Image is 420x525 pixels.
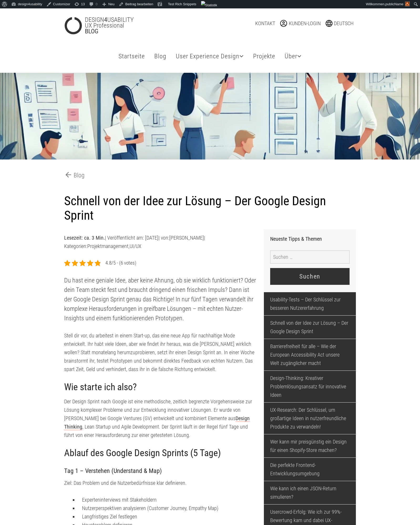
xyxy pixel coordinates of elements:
[279,19,321,28] a: account_circleKunden-Login
[264,292,356,315] a: Usability-Tests – Der Schlüssel zur besseren Nutzererfahrung
[64,171,74,179] span: arrow_back
[152,46,168,66] a: Blog
[104,16,107,23] strong: 4
[64,448,256,459] h2: Ablauf des Google Design Sprints (5 Tage)
[64,235,105,241] strong: Lesezeit: ca. 3 Min.
[264,481,356,504] a: Wie kann ich einen JSON-Return simulieren?
[105,259,136,267] div: 4.8/5 - (6 votes)
[264,339,356,370] a: Barrierefreiheit für alle – Wie der European Accessibility Act unsere Welt zugänglicher macht
[64,382,256,393] h2: Wie starte ich also?
[64,234,256,250] p: | Veröffentlicht am: [DATE] | von: | Kategorien: ,
[116,46,147,66] a: Startseite
[385,2,403,6] span: publicName
[325,19,334,28] span: language
[270,268,350,285] input: Suchen
[64,276,256,323] p: Du hast eine geniale Idee, aber keine Ahnung, ob sie wirklich funktioniert? Oder dein Team steckt...
[279,19,289,28] span: account_circle
[78,504,256,512] li: Nutzerperspektiven analysieren (Customer Journey, Empathy Map)
[64,397,256,439] p: Der Design Sprint nach Google ist eine methodische, zeitlich begrenzte Vorgehensweise zur Lösung ...
[64,171,85,180] a: arrow_backBlog
[264,371,356,402] a: Design-Thinking: Kreativer Problemlösungsansatz für innovative Ideen
[85,28,98,35] strong: BLOG
[325,19,354,28] a: languageDeutsch
[264,434,356,457] a: Wer kann mir preisgünstig ein Design für einen Shopify-Store machen?
[251,46,277,66] a: Projekte
[264,316,356,339] a: Schnell von der Idee zur Lösung – Der Google Design Sprint
[64,331,256,373] p: Stell dir vor, du arbeitest in einem Start-up, das eine neue App für nachhaltige Mode entwickelt....
[334,20,354,27] span: Deutsch
[169,235,204,241] a: [PERSON_NAME]
[289,20,321,27] span: Kunden-Login
[78,512,256,521] li: Langfristiges Ziel festlegen
[264,458,356,481] a: Die perfekte Frontend-Entwicklungsumgebung
[64,17,156,34] a: DESIGN4USABILITYUX ProfessionalBLOG
[255,19,275,28] a: Kontakt
[283,46,304,66] a: Über
[78,496,256,504] li: Experteninterviews mit Stakeholdern
[130,243,141,249] a: UI/UX
[174,46,246,66] a: User Experience Design
[201,1,217,9] img: Zugriffe der letzten 48 Stunden. Hier klicken für weitere Statistiken.
[270,236,350,242] h3: Neueste Tipps & Themen
[64,194,356,223] h1: Schnell von der Idee zur Lösung – Der Google Design Sprint
[64,468,256,475] h3: Tag 1 – Verstehen (Understand & Map)
[64,479,256,487] p: Ziel: Das Problem und die Nutzerbedürfnisse klar definieren.
[264,403,356,434] a: UX-Research: Der Schlüssel, um großartige Ideen in nutzerfreundliche Produkte zu verwandeln!
[87,243,129,249] a: Projektmanagement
